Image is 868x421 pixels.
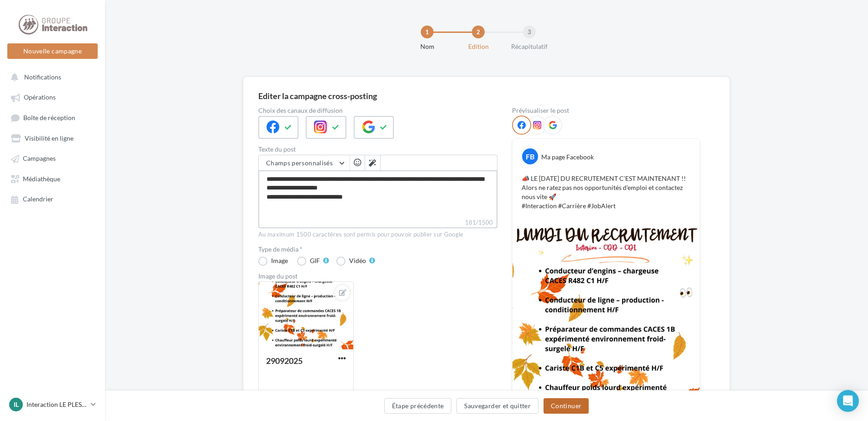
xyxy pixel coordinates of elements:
div: Editer la campagne cross-posting [258,92,377,100]
button: Champs personnalisés [259,155,350,171]
a: Médiathèque [5,170,99,187]
div: 3 [523,26,536,38]
div: 29092025 [266,356,303,366]
button: Étape précédente [384,398,452,414]
span: Visibilité en ligne [25,134,73,142]
div: Au maximum 1500 caractères sont permis pour pouvoir publier sur Google [258,231,497,239]
label: Type de média * [258,246,497,253]
div: Image [271,258,288,264]
span: Champs personnalisés [266,159,333,167]
span: Calendrier [23,195,53,203]
p: Interaction LE PLESSIS BELLEVILLE [26,400,87,409]
a: Calendrier [5,190,99,207]
div: Récapitulatif [500,42,559,51]
a: IL Interaction LE PLESSIS BELLEVILLE [7,396,98,413]
a: Campagnes [5,150,99,166]
div: Edition [449,42,507,51]
label: 181/1500 [258,218,497,228]
button: Sauvegarder et quitter [456,398,539,414]
span: Boîte de réception [23,114,75,121]
label: Choix des canaux de diffusion [258,107,497,114]
span: Opérations [24,94,56,101]
a: Visibilité en ligne [5,130,99,146]
span: Notifications [24,73,61,81]
div: GIF [310,258,320,264]
p: 📣 LE [DATE] DU RECRUTEMENT C'EST MAINTENANT !! Alors ne ratez pas nos opportunités d'emploi et co... [522,174,690,210]
div: Nom [398,42,456,51]
a: Boîte de réception [5,109,99,126]
button: Notifications [5,68,96,85]
div: Open Intercom Messenger [837,390,859,412]
div: Image du post [258,273,497,279]
span: IL [14,400,19,409]
button: Continuer [544,398,589,414]
div: 1 [421,26,434,38]
button: Nouvelle campagne [7,43,98,59]
div: Prévisualiser le post [512,107,700,114]
div: Vidéo [349,258,366,264]
span: Médiathèque [23,175,60,183]
div: Ma page Facebook [541,153,594,162]
div: 2 [472,26,485,38]
a: Opérations [5,89,99,105]
span: Campagnes [23,155,56,163]
label: Texte du post [258,146,497,153]
div: FB [522,148,538,164]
